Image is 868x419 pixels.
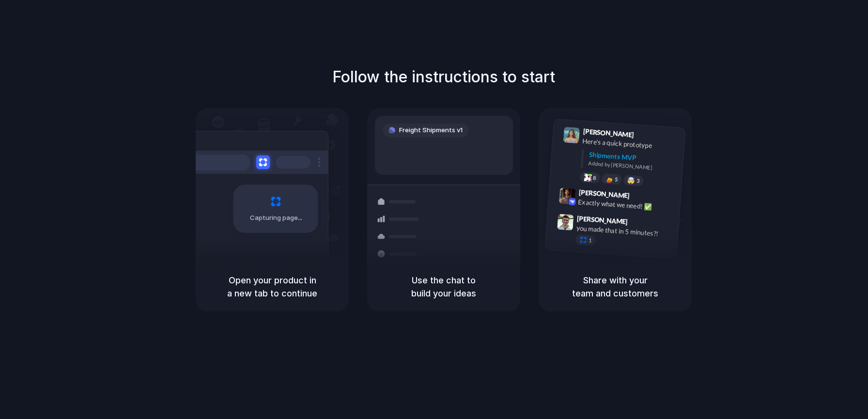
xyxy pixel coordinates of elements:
[577,213,628,227] span: [PERSON_NAME]
[636,178,640,184] span: 3
[582,136,679,153] div: Here's a quick prototype
[576,223,673,239] div: you made that in 5 minutes?!
[631,217,651,229] span: 9:47 AM
[332,65,555,89] h1: Follow the instructions to start
[633,192,652,203] span: 9:42 AM
[589,150,678,166] div: Shipments MVP
[207,274,337,300] h5: Open your product in a new tab to continue
[379,274,509,300] h5: Use the chat to build your ideas
[550,274,680,300] h5: Share with your team and customers
[583,126,634,140] span: [PERSON_NAME]
[250,213,304,223] span: Capturing page
[627,177,635,184] div: 🤯
[593,175,596,181] span: 8
[578,197,675,214] div: Exactly what we need! ✅
[615,177,618,182] span: 5
[399,125,463,135] span: Freight Shipments v1
[589,238,592,243] span: 1
[578,187,630,201] span: [PERSON_NAME]
[588,159,677,173] div: Added by [PERSON_NAME]
[637,131,657,142] span: 9:41 AM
